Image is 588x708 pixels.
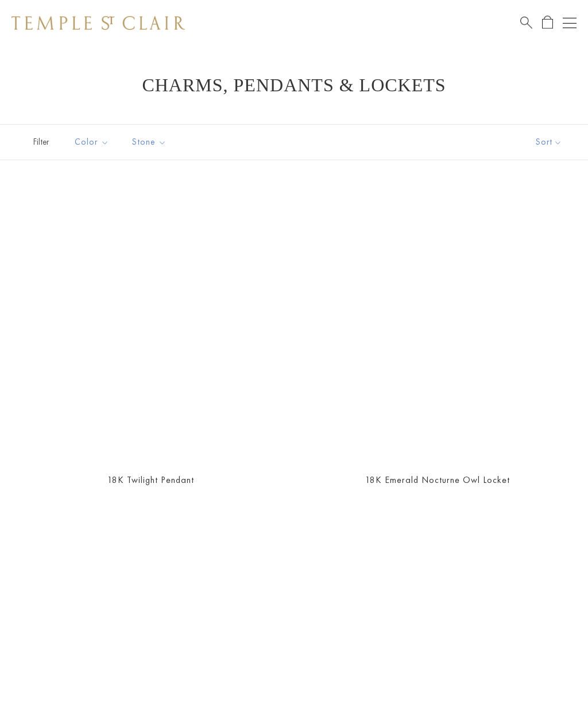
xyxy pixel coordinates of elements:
a: 18K Twilight Pendant [14,189,287,462]
a: 18K Twilight Pendant [107,474,194,486]
button: Stone [123,129,175,155]
span: Color [69,135,118,149]
iframe: Gorgias live chat messenger [531,654,577,697]
a: Open Shopping Bag [542,16,553,30]
button: Color [66,129,118,155]
h1: Charms, Pendants & Lockets [29,75,559,95]
a: 18K Emerald Nocturne Owl Locket [365,474,510,486]
button: Open navigation [563,16,577,30]
button: Show sort by [510,125,588,160]
a: 18K Emerald Nocturne Owl Locket [301,189,574,462]
span: Stone [126,135,175,149]
a: Search [520,16,532,30]
img: Temple St. Clair [11,16,185,30]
